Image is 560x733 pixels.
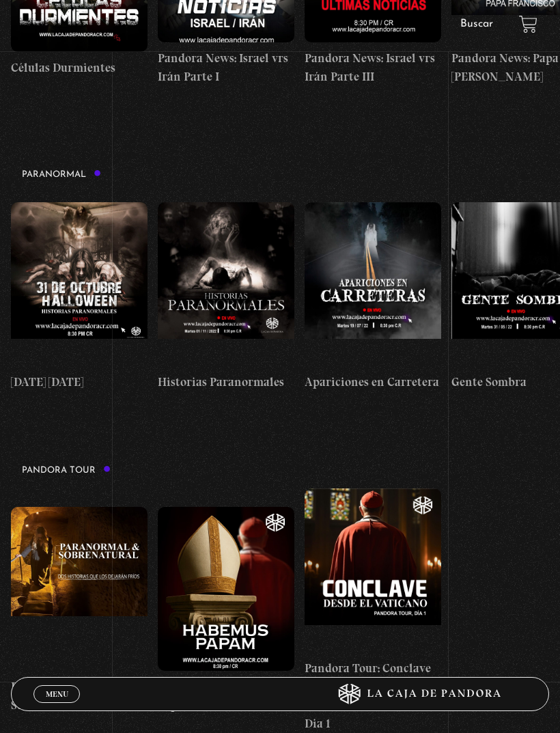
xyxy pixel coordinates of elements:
[158,373,294,391] h4: Historias Paranormales
[158,193,294,400] a: Historias Paranormales
[41,702,73,711] span: Cerrar
[158,488,294,733] a: Pandora Tour: Habemus Papam
[158,49,294,86] h4: Pandora News: Israel vrs Irán Parte I
[305,193,441,400] a: Apariciones en Carretera
[11,488,148,733] a: Paranormal & Sobrenatural
[22,169,101,179] h3: Paranormal
[11,373,148,391] h4: [DATE] [DATE]
[46,690,68,698] span: Menu
[305,49,441,86] h4: Pandora News: Israel vrs Irán Parte III
[519,15,537,33] a: View your shopping cart
[11,59,148,77] h4: Células Durmientes
[305,659,441,733] h4: Pandora Tour: Conclave desde [GEOGRAPHIC_DATA] Dia 1
[305,373,441,391] h4: Apariciones en Carretera
[460,18,493,29] a: Buscar
[11,678,148,715] h4: Paranormal & Sobrenatural
[11,193,148,400] a: [DATE] [DATE]
[22,465,111,475] h3: Pandora Tour
[305,488,441,733] a: Pandora Tour: Conclave desde [GEOGRAPHIC_DATA] Dia 1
